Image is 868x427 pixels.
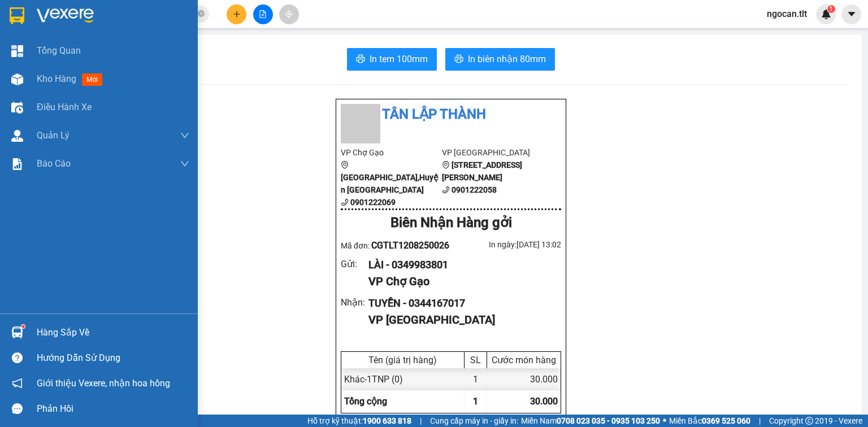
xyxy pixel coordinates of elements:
span: aim [285,10,293,18]
span: Điều hành xe [37,100,92,114]
div: Cước món hàng [490,355,558,365]
span: CGTLT1208250026 [371,240,449,251]
sup: 1 [21,325,25,328]
img: warehouse-icon [11,102,23,114]
span: 30.000 [530,396,558,407]
b: [STREET_ADDRESS][PERSON_NAME] [442,160,522,182]
div: Hàng sắp về [37,324,189,341]
div: 1 [465,368,487,390]
span: printer [356,54,365,65]
div: In ngày: [DATE] 13:02 [451,238,561,251]
span: down [180,159,189,168]
span: Miền Bắc [669,415,750,427]
sup: 1 [827,5,835,13]
span: close-circle [198,10,205,17]
span: | [420,415,422,427]
button: printerIn tem 100mm [347,48,437,71]
div: Tên (giá trị hàng) [344,355,461,365]
span: In tem 100mm [370,52,428,66]
span: In biên nhận 80mm [468,52,546,66]
span: 1 [829,5,833,13]
div: VP Chợ Gạo [368,273,552,290]
span: notification [12,378,23,389]
span: message [12,403,23,414]
span: environment [442,161,450,169]
div: Gửi : [341,257,368,271]
span: Khác - 1TNP (0) [344,374,403,385]
span: file-add [259,10,267,18]
div: TUYỀN - 0344167017 [368,295,552,311]
img: warehouse-icon [11,326,23,338]
div: VP [GEOGRAPHIC_DATA] [368,311,552,329]
span: Tổng Quan [37,43,81,58]
img: icon-new-feature [821,9,831,19]
span: environment [341,161,349,169]
span: Cung cấp máy in - giấy in: [430,415,518,427]
span: Hỗ trợ kỹ thuật: [307,415,411,427]
span: plus [233,10,241,18]
div: SL [467,355,484,365]
button: printerIn biên nhận 80mm [445,48,555,71]
span: Giới thiệu Vexere, nhận hoa hồng [37,376,170,390]
li: VP Chợ Gạo [341,146,442,159]
img: logo-vxr [10,7,24,24]
img: warehouse-icon [11,130,23,142]
b: [GEOGRAPHIC_DATA],Huyện [GEOGRAPHIC_DATA] [341,173,439,194]
div: Nhận : [341,295,368,310]
span: Quản Lý [37,128,70,142]
button: file-add [253,5,273,24]
span: phone [442,186,450,194]
div: Mã đơn: [341,238,451,252]
span: phone [341,198,349,206]
button: aim [279,5,299,24]
div: Phản hồi [37,400,189,417]
span: ⚪️ [663,419,666,423]
span: Báo cáo [37,156,71,171]
span: close-circle [198,9,205,20]
span: mới [82,73,102,86]
img: dashboard-icon [11,45,23,57]
span: Kho hàng [37,73,76,84]
span: copyright [805,417,813,425]
img: solution-icon [11,158,23,170]
img: warehouse-icon [11,73,23,85]
span: down [180,131,189,140]
span: caret-down [847,9,857,19]
span: 1 [473,396,478,407]
div: LÀI - 0349983801 [368,257,552,273]
strong: 0369 525 060 [702,416,750,425]
span: | [759,415,761,427]
span: printer [454,54,463,65]
span: question-circle [12,352,23,363]
strong: 0708 023 035 - 0935 103 250 [557,416,660,425]
b: 0901222058 [452,185,497,194]
button: caret-down [841,5,861,24]
span: ngocan.tlt [758,7,816,21]
strong: 1900 633 818 [363,416,411,425]
button: plus [227,5,246,24]
li: Tân Lập Thành [341,104,561,125]
div: Biên Nhận Hàng gởi [341,212,561,234]
span: Miền Nam [521,415,660,427]
div: 30.000 [487,368,561,390]
div: Hướng dẫn sử dụng [37,350,189,367]
li: VP [GEOGRAPHIC_DATA] [442,146,543,159]
span: Tổng cộng [344,396,387,407]
b: 0901222069 [350,198,396,207]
